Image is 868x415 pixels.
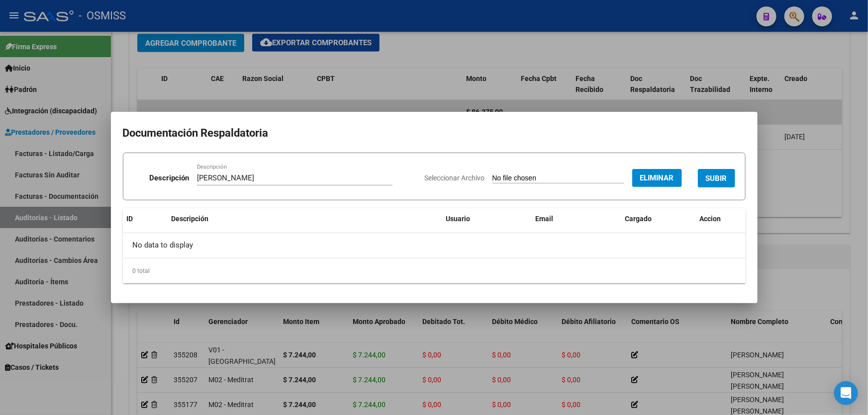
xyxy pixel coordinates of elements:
[425,174,485,182] span: Seleccionar Archivo
[442,208,532,230] datatable-header-cell: Usuario
[640,173,674,182] span: Eliminar
[168,208,442,230] datatable-header-cell: Descripción
[123,208,168,230] datatable-header-cell: ID
[172,215,209,223] span: Descripción
[149,172,189,184] p: Descripción
[700,215,721,223] span: Accion
[625,215,652,223] span: Cargado
[621,208,696,230] datatable-header-cell: Cargado
[123,258,746,283] div: 0 total
[698,169,735,187] button: SUBIR
[123,233,746,258] div: No data to display
[696,208,746,230] datatable-header-cell: Accion
[446,215,471,223] span: Usuario
[123,124,746,143] h2: Documentación Respaldatoria
[127,215,133,223] span: ID
[632,169,682,187] button: Eliminar
[532,208,621,230] datatable-header-cell: Email
[834,381,858,405] div: Open Intercom Messenger
[706,174,727,183] span: SUBIR
[536,215,554,223] span: Email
